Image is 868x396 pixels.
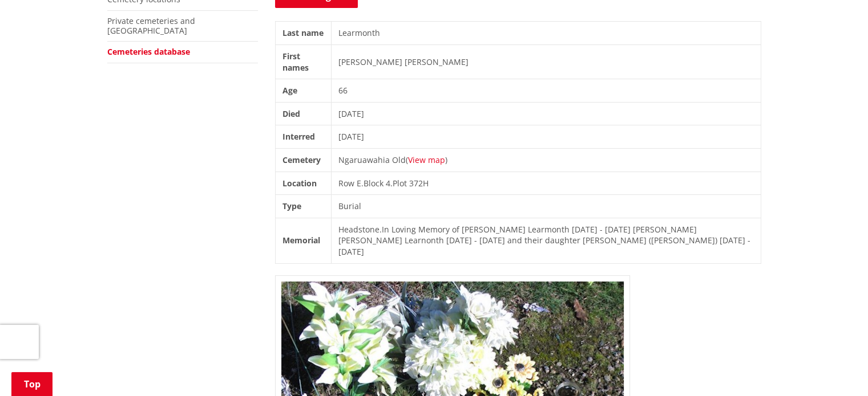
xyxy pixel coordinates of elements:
[11,372,53,396] a: Top
[275,79,332,103] th: Age
[408,154,445,165] a: View map
[332,195,761,218] td: Burial
[275,44,332,79] th: First names
[332,125,761,149] td: [DATE]
[275,218,332,263] th: Memorial
[332,172,761,195] td: . .
[393,178,407,189] span: Plot
[409,178,429,189] span: 372H
[275,195,332,218] th: Type
[275,22,332,45] th: Last name
[332,102,761,125] td: [DATE]
[332,148,761,172] td: Ngaruawahia Old
[107,15,195,36] a: Private cemeteries and [GEOGRAPHIC_DATA]
[275,172,332,195] th: Location
[338,224,380,235] span: Headstone
[815,348,857,389] iframe: Messenger Launcher
[275,148,332,172] th: Cemetery
[332,22,761,45] td: Learmonth
[332,218,761,263] td: .
[364,178,383,189] span: Block
[275,125,332,149] th: Interred
[107,46,190,57] a: Cemeteries database
[275,102,332,125] th: Died
[332,79,761,103] td: 66
[357,178,361,189] span: E
[386,178,390,189] span: 4
[332,44,761,79] td: [PERSON_NAME] [PERSON_NAME]
[338,178,354,189] span: Row
[338,224,750,257] span: In Loving Memory of [PERSON_NAME] Learmonth [DATE] - [DATE] [PERSON_NAME] [PERSON_NAME] Learnonth...
[406,154,447,165] span: ( )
